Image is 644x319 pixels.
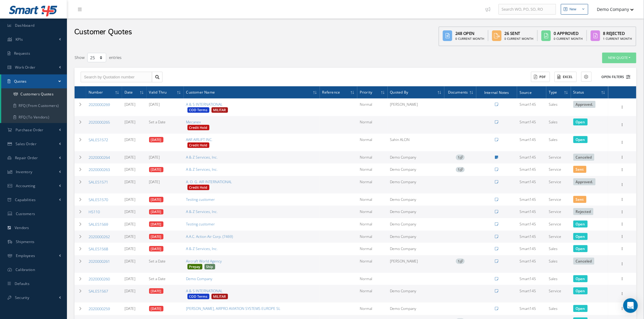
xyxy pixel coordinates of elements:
span: Service [549,209,561,214]
a: A.A.C. Action Air Corp. (7469) [186,234,233,239]
span: Documents [448,89,468,95]
td: Smart145 [517,218,546,231]
td: [DATE] [122,163,147,176]
a: AAR AIRLIFT INC. [186,137,213,142]
a: Set a Date [149,276,166,281]
a: A & Z Services, Inc. [186,246,218,251]
span: Reference [322,89,340,95]
a: Customers Quotes [1,88,67,100]
td: Normal [357,194,388,206]
a: [DATE] [149,137,163,142]
a: RFQ (To Vendors) [1,111,67,123]
td: Normal [357,98,388,116]
span: Ship [205,264,215,269]
td: Normal [357,303,388,315]
td: Demo Company [388,176,445,194]
a: 2020000263 [89,167,110,172]
span: Click to change it [573,287,588,294]
span: Click to change it [573,233,588,240]
td: Sahin ALCIN [388,134,445,151]
td: [DATE] [122,273,147,285]
span: Click to change it [573,208,593,215]
span: Dashboard [15,23,35,28]
td: [PERSON_NAME] [388,255,445,273]
td: [DATE] [122,243,147,255]
span: Credit Hold [187,185,209,190]
td: Smart145 [517,134,546,151]
span: Credit Hold [187,125,209,130]
div: 0 Current Month [455,36,484,41]
td: [DATE] [122,134,147,151]
td: [DATE] [122,206,147,218]
td: Smart145 [517,163,546,176]
span: Sales [549,119,558,125]
td: Demo Company [388,303,445,315]
td: Demo Company [388,194,445,206]
span: Click to change it [573,178,596,185]
a: [DATE] [149,167,163,173]
a: 2020000269 [89,102,110,107]
a: [DATE] [149,221,163,227]
span: Purchase Order [16,127,44,132]
span: MILITAR [212,294,228,299]
label: Show [75,52,85,61]
a: Aircraft World Agency [186,259,222,264]
span: Prepay [187,264,202,269]
button: New Quote [602,53,636,63]
td: Normal [357,255,388,273]
td: Normal [357,116,388,134]
a: [DATE] [149,246,163,252]
div: Open Intercom Messenger [623,298,638,313]
span: Priority [360,89,373,95]
a: 2020000264 [89,155,110,160]
span: Click to change it [573,305,588,312]
span: Internal Notes [484,89,509,95]
td: [DATE] [122,303,147,315]
span: Sales [549,137,558,142]
td: Demo Company [388,206,445,218]
td: Smart145 [517,176,546,194]
span: Defaults [15,281,30,286]
td: Smart145 [517,231,546,243]
a: [PERSON_NAME], AIRPRO AVIATION SYSTEMS EUROPE SL [186,306,281,311]
td: Demo Company [388,163,445,176]
td: Demo Company [388,231,445,243]
td: Demo Company [388,285,445,303]
span: Service [549,155,561,160]
div: 8 Rejected [603,30,632,36]
a: A & S INTERNATIONAL [186,102,223,107]
span: Service [549,179,561,184]
a: 2020000262 [89,234,110,239]
span: Sales [549,246,558,251]
span: MILITAR [212,107,228,113]
span: Security [15,295,29,300]
span: Inventory [16,169,33,174]
td: [DATE] [122,176,147,194]
a: 2020000259 [89,306,110,311]
td: Smart145 [517,151,546,164]
td: Normal [357,231,388,243]
a: SALES1567 [89,288,108,294]
span: Accounting [16,183,36,188]
td: [DATE] [122,194,147,206]
a: SALES1569 [89,221,108,227]
td: [DATE] [122,231,147,243]
td: Smart145 [517,116,546,134]
span: Click to change it [573,221,588,228]
div: New [570,7,577,12]
span: Click to change it [573,118,588,125]
span: Valid Thru [149,89,167,95]
a: 1 [456,155,465,160]
td: Demo Company [388,151,445,164]
a: A & Z Services, Inc. [186,155,218,160]
button: New [561,4,588,15]
a: 2020000260 [89,276,110,282]
span: 1 [456,167,465,173]
td: [DATE] [122,151,147,164]
a: A & S INTERNATIONAL [186,288,223,293]
div: 0 Current Month [554,36,583,41]
td: [DATE] [122,285,147,303]
div: 1 Current Month [603,36,632,41]
span: KPIs [16,37,23,42]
